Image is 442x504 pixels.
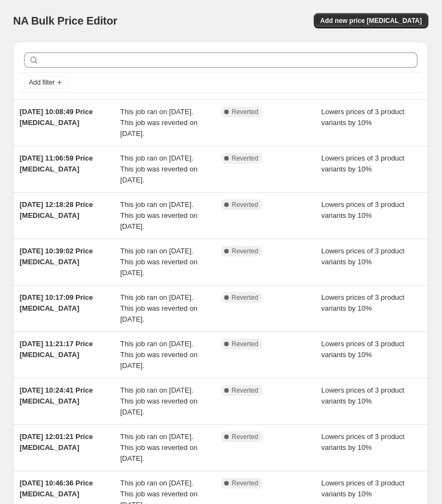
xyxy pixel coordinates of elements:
[20,386,93,405] span: [DATE] 10:24:41 Price [MEDICAL_DATA]
[20,340,93,359] span: [DATE] 11:21:17 Price [MEDICAL_DATA]
[232,247,259,256] span: Reverted
[120,432,198,463] span: This job ran on [DATE]. This job was reverted on [DATE].
[120,293,198,323] span: This job ran on [DATE]. This job was reverted on [DATE].
[13,15,117,27] span: NA Bulk Price Editor
[120,386,198,416] span: This job ran on [DATE]. This job was reverted on [DATE].
[320,16,422,25] span: Add new price [MEDICAL_DATA]
[321,479,404,498] span: Lowers prices of 3 product variants by 10%
[20,154,93,173] span: [DATE] 11:06:59 Price [MEDICAL_DATA]
[20,247,93,266] span: [DATE] 10:39:02 Price [MEDICAL_DATA]
[232,479,259,488] span: Reverted
[120,154,198,184] span: This job ran on [DATE]. This job was reverted on [DATE].
[20,293,93,312] span: [DATE] 10:17:09 Price [MEDICAL_DATA]
[20,479,93,498] span: [DATE] 10:46:36 Price [MEDICAL_DATA]
[321,340,404,359] span: Lowers prices of 3 product variants by 10%
[232,154,259,163] span: Reverted
[232,293,259,302] span: Reverted
[120,340,198,370] span: This job ran on [DATE]. This job was reverted on [DATE].
[321,293,404,312] span: Lowers prices of 3 product variants by 10%
[120,200,198,230] span: This job ran on [DATE]. This job was reverted on [DATE].
[24,76,68,89] button: Add filter
[20,432,93,452] span: [DATE] 12:01:21 Price [MEDICAL_DATA]
[321,154,404,173] span: Lowers prices of 3 product variants by 10%
[20,108,93,127] span: [DATE] 10:08:49 Price [MEDICAL_DATA]
[321,247,404,266] span: Lowers prices of 3 product variants by 10%
[321,200,404,220] span: Lowers prices of 3 product variants by 10%
[232,200,259,209] span: Reverted
[321,108,404,127] span: Lowers prices of 3 product variants by 10%
[232,386,259,395] span: Reverted
[20,200,93,220] span: [DATE] 12:18:28 Price [MEDICAL_DATA]
[321,432,404,452] span: Lowers prices of 3 product variants by 10%
[120,108,198,138] span: This job ran on [DATE]. This job was reverted on [DATE].
[232,108,259,116] span: Reverted
[232,432,259,441] span: Reverted
[321,386,404,405] span: Lowers prices of 3 product variants by 10%
[120,247,198,277] span: This job ran on [DATE]. This job was reverted on [DATE].
[29,78,55,87] span: Add filter
[314,13,428,28] button: Add new price [MEDICAL_DATA]
[232,340,259,348] span: Reverted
